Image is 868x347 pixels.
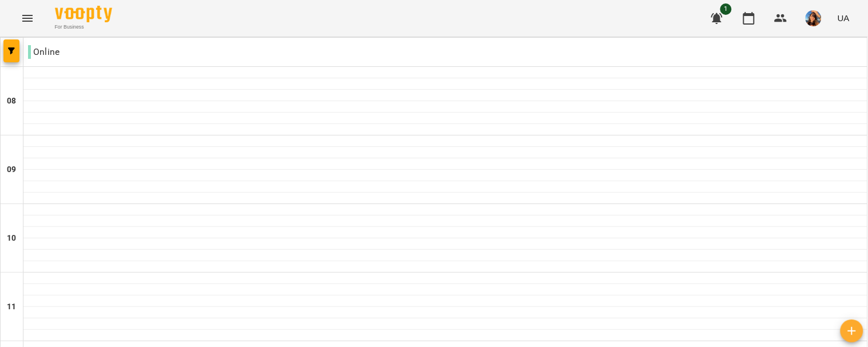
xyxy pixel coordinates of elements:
[806,10,822,26] img: a3cfe7ef423bcf5e9dc77126c78d7dbf.jpg
[14,5,41,32] button: Menu
[841,320,863,342] button: Створити урок
[55,6,112,22] img: Voopty Logo
[720,3,732,15] span: 1
[28,45,60,59] p: Online
[838,12,850,24] span: UA
[833,7,854,29] button: UA
[55,23,112,31] span: For Business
